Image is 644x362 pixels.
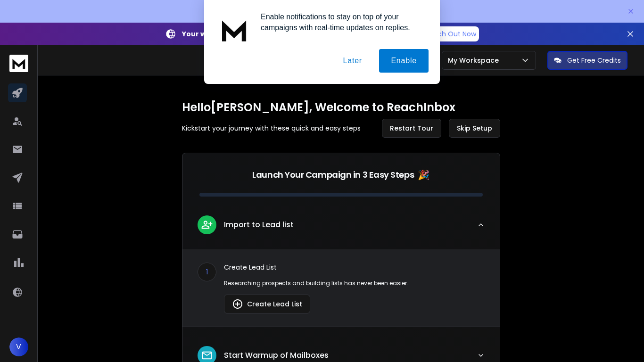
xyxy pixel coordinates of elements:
[382,119,441,138] button: Restart Tour
[224,219,294,230] p: Import to Lead list
[224,350,329,361] p: Start Warmup of Mailboxes
[198,263,216,281] div: 1
[252,168,414,181] p: Launch Your Campaign in 3 Easy Steps
[379,49,429,73] button: Enable
[224,295,310,313] button: Create Lead List
[232,298,243,310] img: lead
[201,349,213,362] img: lead
[201,219,213,230] img: lead
[331,49,373,73] button: Later
[182,100,500,115] h1: Hello [PERSON_NAME] , Welcome to ReachInbox
[182,249,500,327] div: leadImport to Lead list
[224,280,485,287] p: Researching prospects and building lists has never been easier.
[224,263,485,272] p: Create Lead List
[449,119,500,138] button: Skip Setup
[457,123,492,133] span: Skip Setup
[9,337,28,356] button: V
[215,11,253,49] img: notification icon
[418,168,429,181] span: 🎉
[182,123,361,133] p: Kickstart your journey with these quick and easy steps
[253,11,429,33] div: Enable notifications to stay on top of your campaigns with real-time updates on replies.
[182,208,500,249] button: leadImport to Lead list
